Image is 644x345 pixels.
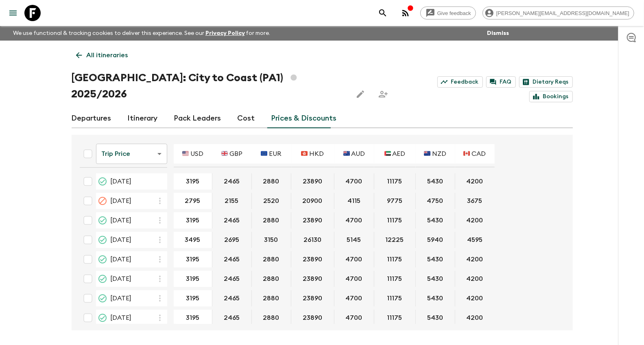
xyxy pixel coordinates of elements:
span: Give feedback [433,10,476,16]
button: 11175 [378,271,412,287]
button: Dismiss [485,28,511,39]
div: 11 Oct 2025; 🇬🇧 GBP [212,193,252,209]
div: 22 Nov 2025; 🇭🇰 HKD [291,212,334,229]
a: Bookings [529,91,573,102]
button: 4700 [336,290,372,306]
div: 07 Feb 2026; 🇪🇺 EUR [252,271,291,287]
p: We use functional & tracking cookies to deliver this experience. See our for more. [10,26,274,41]
button: 2880 [253,271,289,287]
button: 2520 [253,193,289,209]
button: 4700 [336,173,372,190]
div: 14 Mar 2026; 🇪🇺 EUR [252,310,291,326]
p: 🇭🇰 HKD [301,149,324,159]
button: 4750 [417,193,453,209]
div: 21 Feb 2026; 🇺🇸 USD [174,290,212,306]
button: 4115 [338,193,370,209]
a: Pack Leaders [174,109,221,128]
div: 21 Feb 2026; 🇨🇦 CAD [455,290,495,306]
button: 26130 [294,232,331,248]
button: 3195 [176,173,209,190]
button: 2795 [175,193,210,209]
button: 3195 [176,251,209,267]
div: 07 Feb 2026; 🇦🇺 AUD [334,271,374,287]
div: 14 Mar 2026; 🇭🇰 HKD [291,310,334,326]
button: 11175 [378,212,412,229]
button: menu [5,5,21,21]
div: 13 Sep 2025; 🇳🇿 NZD [416,173,455,190]
button: 4700 [336,310,372,326]
div: 21 Feb 2026; 🇦🇪 AED [374,290,416,306]
button: 2465 [214,173,249,190]
button: 23890 [293,251,332,267]
a: Departures [72,109,111,128]
button: 3195 [176,310,209,326]
button: 5430 [417,271,453,287]
svg: On Sale [98,313,107,323]
div: 17 Jan 2026; 🇦🇺 AUD [334,251,374,267]
div: Select all [80,146,96,162]
p: 🇦🇪 AED [384,149,405,159]
div: 22 Nov 2025; 🇪🇺 EUR [252,212,291,229]
div: 07 Feb 2026; 🇨🇦 CAD [455,271,495,287]
div: 13 Sep 2025; 🇺🇸 USD [174,173,212,190]
button: 23890 [293,310,332,326]
button: 11175 [378,173,412,190]
span: Share this itinerary [375,86,391,102]
div: 21 Feb 2026; 🇪🇺 EUR [252,290,291,306]
div: 21 Feb 2026; 🇭🇰 HKD [291,290,334,306]
div: 11 Oct 2025; 🇨🇦 CAD [455,193,495,209]
div: 17 Jan 2026; 🇦🇪 AED [374,251,416,267]
span: [DATE] [111,293,132,303]
button: 3195 [176,212,209,229]
button: 2880 [253,290,289,306]
a: Privacy Policy [205,30,245,36]
button: 3195 [176,290,209,306]
a: Prices & Discounts [271,109,337,128]
div: 11 Oct 2025; 🇦🇺 AUD [334,193,374,209]
svg: On Sale [98,254,107,264]
button: 2465 [214,271,249,287]
button: 2465 [214,212,249,229]
div: 17 Jan 2026; 🇳🇿 NZD [416,251,455,267]
span: [DATE] [111,177,132,186]
div: 13 Sep 2025; 🇬🇧 GBP [212,173,252,190]
div: 13 Sep 2025; 🇭🇰 HKD [291,173,334,190]
div: 13 Sep 2025; 🇨🇦 CAD [455,173,495,190]
div: 17 Jan 2026; 🇺🇸 USD [174,251,212,267]
a: Dietary Reqs [519,76,573,88]
div: 27 Dec 2025; 🇨🇦 CAD [455,232,495,248]
div: 27 Dec 2025; 🇺🇸 USD [174,232,212,248]
button: 2880 [253,251,289,267]
div: 21 Feb 2026; 🇬🇧 GBP [212,290,252,306]
svg: Guaranteed [98,235,107,245]
button: 4200 [457,212,493,229]
span: [DATE] [111,274,132,284]
button: 4200 [457,173,493,190]
button: 4595 [457,232,492,248]
button: 4200 [457,310,493,326]
span: [DATE] [111,235,132,245]
svg: Guaranteed [98,216,107,225]
div: 21 Feb 2026; 🇦🇺 AUD [334,290,374,306]
a: Give feedback [420,6,476,19]
div: 27 Dec 2025; 🇳🇿 NZD [416,232,455,248]
button: 3150 [255,232,288,248]
div: 14 Mar 2026; 🇦🇺 AUD [334,310,374,326]
p: 🇺🇸 USD [182,149,203,159]
button: 23890 [293,212,332,229]
button: 5430 [417,212,453,229]
div: Trip Price [96,142,167,165]
a: Cost [238,109,255,128]
button: 4700 [336,251,372,267]
div: 22 Nov 2025; 🇦🇺 AUD [334,212,374,229]
button: 23890 [293,173,332,190]
a: Itinerary [128,109,158,128]
p: 🇦🇺 AUD [343,149,365,159]
button: 5940 [417,232,453,248]
div: 14 Mar 2026; 🇦🇪 AED [374,310,416,326]
div: 11 Oct 2025; 🇪🇺 EUR [252,193,291,209]
p: All itineraries [87,50,128,60]
div: 22 Nov 2025; 🇬🇧 GBP [212,212,252,229]
button: 23890 [293,271,332,287]
h1: [GEOGRAPHIC_DATA]: City to Coast (PA1) 2025/2026 [72,70,346,102]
